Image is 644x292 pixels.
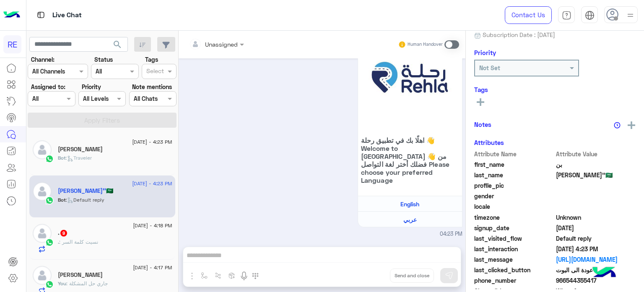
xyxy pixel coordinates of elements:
span: Unknown [556,213,636,222]
span: عودة الى البوت [556,266,636,274]
span: [DATE] - 4:18 PM [133,222,172,229]
span: 966544355417 [556,276,636,285]
h5: بن النوه بن حمران’’🇸🇦 [58,187,113,195]
span: [DATE] - 4:23 PM [132,138,172,146]
label: Assigned to: [31,82,65,91]
span: last_name [474,171,554,179]
img: add [628,121,635,129]
img: defaultAdmin.png [33,140,52,159]
span: بن [556,160,636,169]
span: 9 [60,230,67,237]
img: 88.jpg [361,29,459,127]
span: Attribute Value [556,150,636,158]
button: search [107,37,128,55]
div: Select [145,66,164,77]
img: Logo [3,6,20,24]
img: WhatsApp [45,196,54,205]
h6: Priority [474,49,496,56]
span: English [400,200,419,208]
span: first_name [474,160,554,169]
a: tab [558,6,575,24]
span: النوه بن حمران’’🇸🇦 [556,171,636,179]
label: Priority [82,82,101,91]
img: tab [585,11,595,20]
span: Bot [58,197,66,203]
span: Bot [58,155,66,161]
img: WhatsApp [45,238,54,247]
img: WhatsApp [45,155,54,163]
img: tab [562,11,571,20]
img: hulul-logo.png [589,258,619,288]
h6: Attributes [474,139,504,146]
span: profile_pic [474,181,554,190]
span: You [58,280,66,287]
img: WhatsApp [45,280,54,289]
h5: . [58,229,68,237]
img: defaultAdmin.png [33,266,52,285]
small: Human Handover [408,41,443,48]
span: locale [474,202,554,211]
img: profile [625,10,636,21]
span: 04:23 PM [440,230,462,238]
span: last_visited_flow [474,234,554,243]
img: defaultAdmin.png [33,182,52,201]
span: : Traveler [66,155,92,161]
h5: Mohamad Sukkar [58,146,103,153]
img: notes [614,122,621,129]
span: 2025-08-10T13:17:58.049Z [556,224,636,232]
span: [DATE] - 4:23 PM [132,180,172,187]
label: Tags [145,55,158,64]
label: Status [94,55,113,64]
span: [DATE] - 4:17 PM [133,264,172,271]
div: RE [3,35,21,53]
span: اهلًا بك في تطبيق رحلة 👋 Welcome to [GEOGRAPHIC_DATA] 👋 من فضلك أختر لغة التواصل Please choose yo... [361,136,459,184]
img: tab [36,10,46,20]
span: Attribute Name [474,150,554,158]
h6: Tags [474,86,636,93]
span: null [556,192,636,200]
span: نسيت كلمة السر [59,239,98,245]
span: search [112,39,122,50]
label: Channel: [31,55,55,64]
span: جاري حل المشكلة [66,280,108,287]
span: phone_number [474,276,554,285]
span: last_interaction [474,245,554,253]
span: عربي [403,216,417,223]
span: : Default reply [66,197,104,203]
h6: Notes [474,121,491,128]
span: signup_date [474,224,554,232]
span: null [556,202,636,211]
span: last_clicked_button [474,266,554,274]
span: . [58,239,59,245]
a: [URL][DOMAIN_NAME] [556,255,636,264]
button: Send and close [390,268,434,283]
a: Contact Us [505,6,552,24]
button: Apply Filters [28,113,177,128]
img: defaultAdmin.png [33,224,52,243]
span: Subscription Date : [DATE] [483,30,555,39]
span: timezone [474,213,554,222]
h5: ابو عمر [58,271,103,279]
span: gender [474,192,554,200]
label: Note mentions [132,82,172,91]
p: Live Chat [52,10,82,21]
span: last_message [474,255,554,264]
span: Default reply [556,234,636,243]
span: 2025-08-10T13:23:07.519Z [556,245,636,253]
